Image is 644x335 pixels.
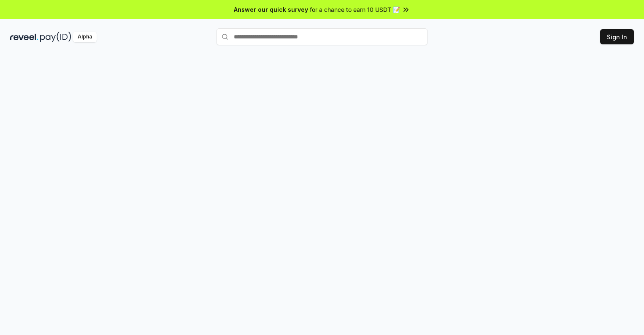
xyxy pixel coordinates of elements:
[310,5,400,14] span: for a chance to earn 10 USDT 📝
[10,32,38,42] img: reveel_dark
[40,32,71,42] img: pay_id
[73,32,97,42] div: Alpha
[600,29,634,44] button: Sign In
[234,5,308,14] span: Answer our quick survey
